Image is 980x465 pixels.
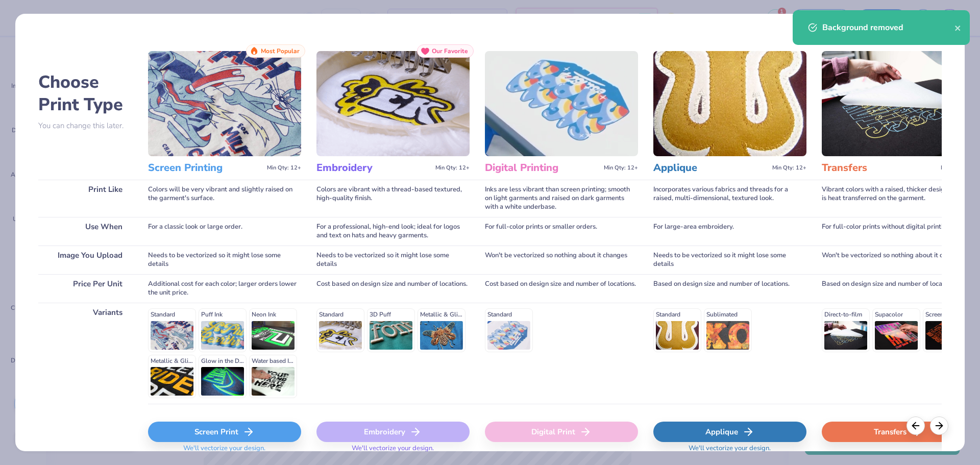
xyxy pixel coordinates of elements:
[653,51,806,156] img: Applique
[316,422,470,442] div: Embroidery
[38,121,133,130] p: You can change this later.
[148,51,301,156] img: Screen Printing
[485,274,638,303] div: Cost based on design size and number of locations.
[316,274,470,303] div: Cost based on design size and number of locations.
[653,180,806,217] div: Incorporates various fabrics and threads for a raised, multi-dimensional, textured look.
[148,422,301,442] div: Screen Print
[38,274,133,303] div: Price Per Unit
[261,47,300,55] span: Most Popular
[148,246,301,274] div: Needs to be vectorized so it might lose some details
[485,161,600,175] h3: Digital Printing
[316,180,470,217] div: Colors are vibrant with a thread-based textured, high-quality finish.
[38,217,133,246] div: Use When
[822,274,975,303] div: Based on design size and number of locations.
[822,246,975,274] div: Won't be vectorized so nothing about it changes
[772,164,806,172] span: Min Qty: 12+
[432,47,468,55] span: Our Favorite
[954,21,962,34] button: close
[148,180,301,217] div: Colors will be very vibrant and slightly raised on the garment's surface.
[316,217,470,246] div: For a professional, high-end look; ideal for logos and text on hats and heavy garments.
[435,164,470,172] span: Min Qty: 12+
[604,164,638,172] span: Min Qty: 12+
[38,303,133,404] div: Variants
[316,246,470,274] div: Needs to be vectorized so it might lose some details
[653,422,806,442] div: Applique
[653,217,806,246] div: For large-area embroidery.
[822,21,954,34] div: Background removed
[148,274,301,303] div: Additional cost for each color; larger orders lower the unit price.
[822,217,975,246] div: For full-color prints without digital printing.
[822,51,975,156] img: Transfers
[485,180,638,217] div: Inks are less vibrant than screen printing; smooth on light garments and raised on dark garments ...
[941,164,975,172] span: Min Qty: 12+
[485,422,638,442] div: Digital Print
[653,274,806,303] div: Based on design size and number of locations.
[348,444,438,459] span: We'll vectorize your design.
[822,180,975,217] div: Vibrant colors with a raised, thicker design since it is heat transferred on the garment.
[38,180,133,217] div: Print Like
[653,246,806,274] div: Needs to be vectorized so it might lose some details
[179,444,269,459] span: We'll vectorize your design.
[38,246,133,274] div: Image You Upload
[316,161,431,175] h3: Embroidery
[485,217,638,246] div: For full-color prints or smaller orders.
[485,246,638,274] div: Won't be vectorized so nothing about it changes
[822,422,975,442] div: Transfers
[653,161,768,175] h3: Applique
[38,71,133,116] h2: Choose Print Type
[148,161,263,175] h3: Screen Printing
[485,51,638,156] img: Digital Printing
[822,161,937,175] h3: Transfers
[316,51,470,156] img: Embroidery
[684,444,775,459] span: We'll vectorize your design.
[148,217,301,246] div: For a classic look or large order.
[267,164,301,172] span: Min Qty: 12+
